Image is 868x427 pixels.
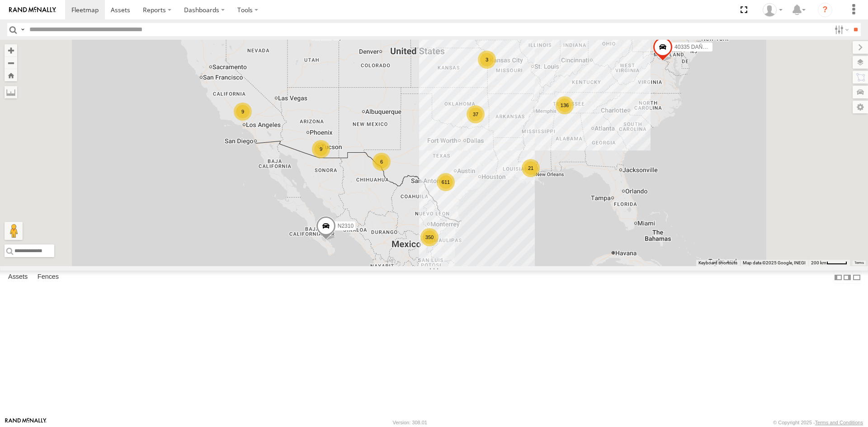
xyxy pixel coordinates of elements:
[5,222,23,240] button: Drag Pegman onto the map to open Street View
[811,260,826,265] span: 200 km
[815,420,863,425] a: Terms and Conditions
[522,159,540,177] div: 21
[478,51,496,69] div: 3
[9,7,56,13] img: rand-logo.svg
[437,173,455,191] div: 611
[5,56,17,69] button: Zoom out
[853,101,868,113] label: Map Settings
[743,260,806,265] span: Map data ©2025 Google, INEGI
[5,418,47,427] a: Visit our Website
[312,140,330,158] div: 9
[831,23,850,36] label: Search Filter Options
[5,86,17,99] label: Measure
[698,260,737,266] button: Keyboard shortcuts
[234,103,252,121] div: 9
[556,96,574,114] div: 136
[675,44,714,50] span: 40335 DAÑADO
[834,271,843,284] label: Dock Summary Table to the Left
[843,271,852,284] label: Dock Summary Table to the Right
[773,420,863,425] div: © Copyright 2025 -
[467,105,485,123] div: 37
[393,420,427,425] div: Version: 308.01
[759,3,786,17] div: Ryan Roxas
[19,23,26,36] label: Search Query
[854,261,864,265] a: Terms (opens in new tab)
[808,260,850,266] button: Map Scale: 200 km per 42 pixels
[5,69,17,81] button: Zoom Home
[852,271,861,284] label: Hide Summary Table
[338,222,354,229] span: N2310
[33,271,63,284] label: Fences
[5,44,17,56] button: Zoom in
[420,228,439,246] div: 350
[373,153,391,171] div: 6
[818,3,832,17] i: ?
[4,271,32,284] label: Assets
